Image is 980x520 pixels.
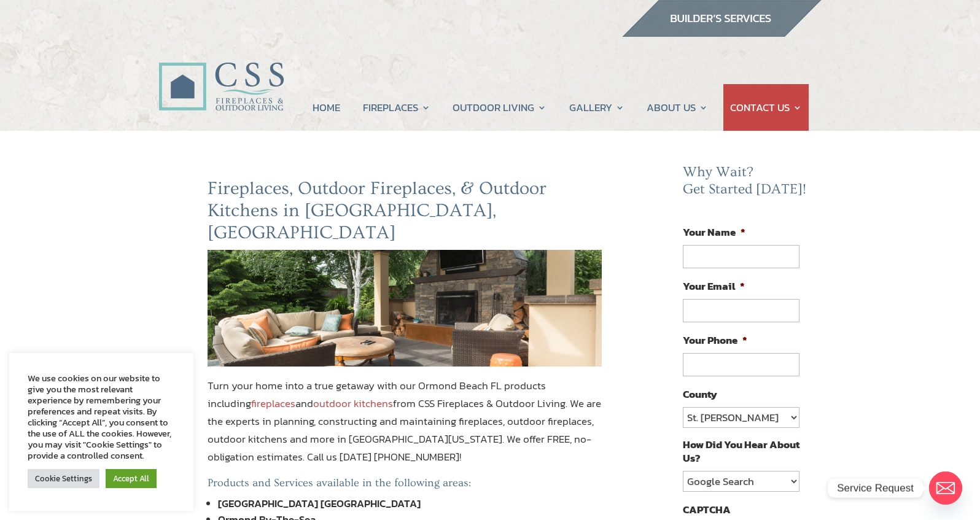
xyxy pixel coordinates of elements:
a: outdoor kitchens [313,395,393,411]
a: FIREPLACES [363,84,430,131]
h2: Why Wait? Get Started [DATE]! [683,164,809,204]
h2: Fireplaces, Outdoor Fireplaces, & Outdoor Kitchens in [GEOGRAPHIC_DATA], [GEOGRAPHIC_DATA] [208,177,602,250]
a: Cookie Settings [28,469,99,488]
a: ABOUT US [647,84,708,131]
img: CSS Fireplaces & Outdoor Living (Formerly Construction Solutions & Supply)- Jacksonville Ormond B... [158,28,284,117]
a: GALLERY [569,84,624,131]
div: We use cookies on our website to give you the most relevant experience by remembering your prefer... [28,373,175,461]
label: Your Name [683,225,745,239]
a: fireplaces [251,395,295,411]
label: CAPTCHA [683,503,731,516]
a: OUTDOOR LIVING [453,84,546,131]
h5: Products and Services available in the following areas: [208,476,602,496]
label: Your Email [683,279,745,293]
li: [GEOGRAPHIC_DATA] [GEOGRAPHIC_DATA] [218,495,602,511]
a: HOME [313,84,340,131]
label: County [683,387,717,401]
a: Email [929,471,962,505]
a: Accept All [106,469,157,488]
a: builder services construction supply [621,25,822,41]
label: Your Phone [683,333,747,347]
a: CONTACT US [730,84,802,131]
label: How Did You Hear About Us? [683,438,799,465]
p: Turn your home into a true getaway with our Ormond Beach FL products including and from CSS Firep... [208,377,602,476]
img: ormond-beach-fl [208,250,602,367]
